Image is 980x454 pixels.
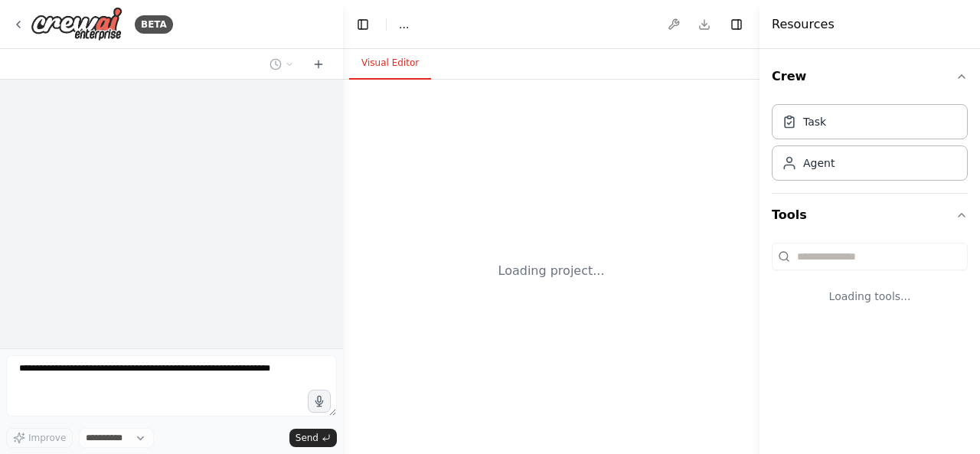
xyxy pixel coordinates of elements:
span: Improve [28,432,66,444]
div: Tools [772,237,968,328]
button: Start a new chat [306,55,331,73]
button: Hide right sidebar [726,14,747,35]
div: Loading project... [498,262,605,280]
div: Crew [772,98,968,193]
img: Logo [31,7,122,41]
button: Improve [6,428,73,448]
button: Crew [772,55,968,98]
button: Switch to previous chat [263,55,300,73]
button: Hide left sidebar [352,14,374,35]
span: ... [399,17,409,32]
h4: Resources [772,15,835,34]
div: Agent [803,155,835,171]
button: Send [289,429,337,447]
button: Tools [772,194,968,237]
div: BETA [135,15,173,34]
nav: breadcrumb [399,17,409,32]
button: Visual Editor [349,47,431,80]
div: Loading tools... [772,276,968,316]
div: Task [803,114,826,129]
button: Click to speak your automation idea [308,390,331,413]
span: Send [296,432,318,444]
